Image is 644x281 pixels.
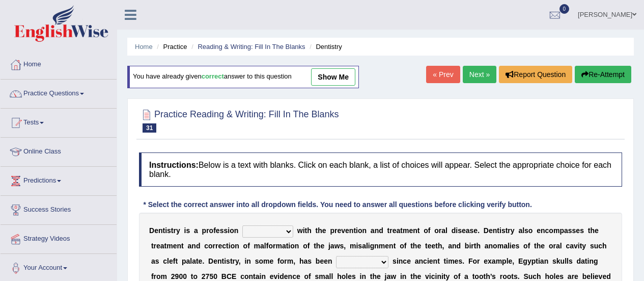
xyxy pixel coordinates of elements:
b: e [218,242,222,250]
b: c [566,242,570,250]
b: a [556,242,560,250]
b: n [433,257,438,265]
b: n [362,226,367,235]
b: r [439,226,441,235]
b: o [209,226,214,235]
b: e [428,242,432,250]
b: E [518,257,523,265]
b: w [334,242,340,250]
b: i [356,226,358,235]
b: s [572,226,576,235]
b: r [477,257,480,265]
b: t [444,257,446,265]
b: , [239,257,241,265]
b: i [368,242,370,250]
b: c [598,242,602,250]
b: t [536,257,538,265]
a: Online Class [1,138,117,163]
b: o [268,242,273,250]
b: a [466,226,470,235]
b: a [503,242,508,250]
b: d [452,226,456,235]
b: s [580,226,584,235]
b: s [393,257,397,265]
b: o [523,242,528,250]
b: r [508,226,510,235]
b: n [419,257,424,265]
b: t [226,242,229,250]
b: l [445,226,447,235]
b: o [243,242,248,250]
b: t [175,257,178,265]
a: Success Stories [1,196,117,221]
b: f [173,257,176,265]
b: l [264,242,266,250]
b: D [149,226,154,235]
b: t [394,242,396,250]
b: h [438,242,442,250]
b: e [270,257,274,265]
b: i [228,226,230,235]
b: i [397,257,399,265]
b: a [371,226,375,235]
b: e [154,226,158,235]
b: n [452,242,457,250]
b: n [493,226,497,235]
b: e [173,242,177,250]
b: o [358,226,362,235]
b: m [553,226,559,235]
b: F [468,257,473,265]
b: n [235,242,239,250]
b: m [496,257,502,265]
b: y [511,226,515,235]
b: e [417,242,421,250]
b: g [523,257,527,265]
b: v [341,226,345,235]
b: o [549,226,553,235]
a: show me [311,68,355,86]
b: t [410,242,413,250]
b: p [330,226,334,235]
b: n [399,257,403,265]
b: e [324,257,328,265]
b: s [568,226,572,235]
b: o [290,242,295,250]
b: . [478,226,480,235]
b: a [570,242,574,250]
b: p [202,226,207,235]
b: e [407,257,411,265]
b: t [588,226,591,235]
b: e [213,257,217,265]
b: p [531,257,536,265]
b: n [489,242,493,250]
b: i [165,226,167,235]
b: s [255,257,259,265]
b: h [537,242,541,250]
b: f [404,242,407,250]
b: t [580,242,582,250]
b: n [375,226,379,235]
b: i [578,242,580,250]
b: e [489,226,493,235]
b: a [194,226,198,235]
b: a [330,242,334,250]
b: o [208,242,213,250]
b: a [396,226,400,235]
b: c [403,257,407,265]
span: 31 [143,123,156,133]
b: i [184,226,186,235]
b: D [484,226,489,235]
b: a [564,226,568,235]
b: a [192,257,196,265]
b: s [223,226,228,235]
b: g [370,242,375,250]
b: , [293,257,295,265]
b: o [434,226,439,235]
b: a [186,257,190,265]
b: a [492,257,496,265]
b: r [154,242,156,250]
b: n [413,226,417,235]
b: t [151,242,154,250]
b: s [524,226,528,235]
b: l [560,242,562,250]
